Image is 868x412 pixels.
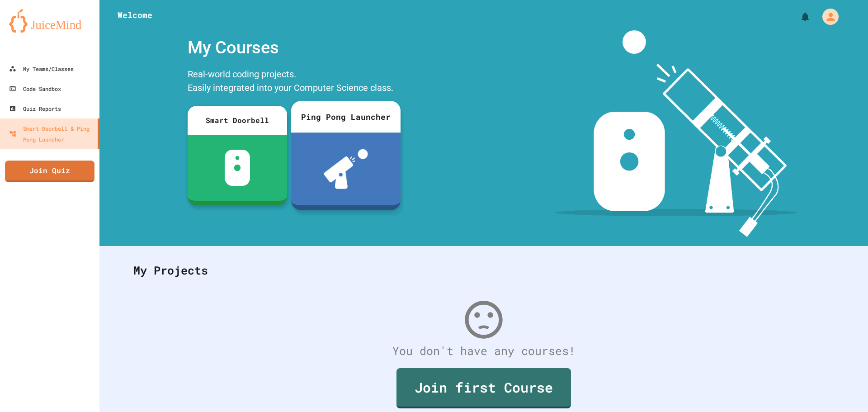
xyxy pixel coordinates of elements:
div: My Courses [183,30,400,65]
img: sdb-white.svg [225,150,250,186]
img: banner-image-my-projects.png [555,30,797,237]
img: ppl-with-ball.png [324,149,368,189]
a: Join Quiz [5,161,94,182]
div: My Projects [124,253,843,288]
a: Join first Course [396,368,571,408]
div: Smart Doorbell [188,106,287,135]
div: My Account [813,6,841,27]
div: My Notifications [783,9,813,24]
div: Ping Pong Launcher [291,101,401,133]
div: Smart Doorbell & Ping Pong Launcher [9,123,94,145]
div: Code Sandbox [9,83,61,94]
div: My Teams/Classes [9,63,74,74]
div: You don't have any courses! [124,342,843,360]
div: Quiz Reports [9,103,61,114]
div: Real-world coding projects. Easily integrated into your Computer Science class. [183,65,400,99]
img: logo-orange.svg [9,9,90,33]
